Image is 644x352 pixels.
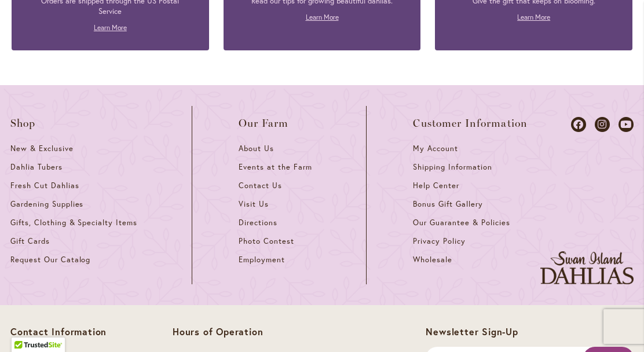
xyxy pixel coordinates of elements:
span: Our Guarantee & Policies [413,218,510,228]
span: Bonus Gift Gallery [413,199,482,209]
span: New & Exclusive [10,144,74,153]
span: Photo Contest [239,236,294,246]
span: Employment [239,255,285,265]
a: Learn More [94,23,127,32]
span: Gardening Supplies [10,199,83,209]
span: Customer Information [413,118,528,129]
span: My Account [413,144,458,153]
span: Events at the Farm [239,162,312,172]
span: Gifts, Clothing & Specialty Items [10,218,137,228]
span: Our Farm [239,118,288,129]
span: Fresh Cut Dahlias [10,181,79,190]
a: Learn More [306,13,339,21]
span: Request Our Catalog [10,255,90,265]
span: Shop [10,118,36,129]
span: Gift Cards [10,236,50,246]
span: About Us [239,144,274,153]
a: Dahlias on Instagram [595,117,610,132]
span: Dahlia Tubers [10,162,63,172]
span: Directions [239,218,277,228]
span: Help Center [413,181,459,190]
span: Wholesale [413,255,452,265]
a: Dahlias on Facebook [571,117,586,132]
span: Contact Us [239,181,282,190]
a: Dahlias on Youtube [619,117,634,132]
a: Learn More [517,13,550,21]
span: Shipping Information [413,162,492,172]
span: Privacy Policy [413,236,466,246]
span: Visit Us [239,199,269,209]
